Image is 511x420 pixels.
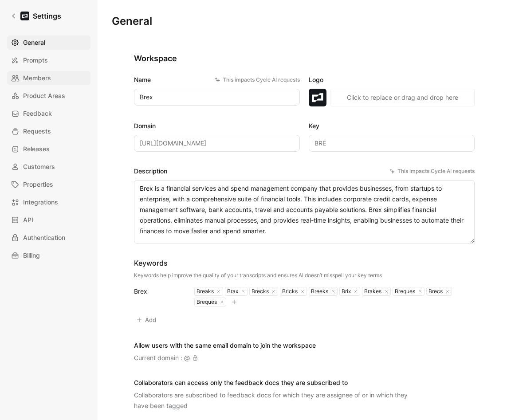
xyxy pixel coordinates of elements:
[23,215,33,225] span: API
[393,288,415,295] div: Breques
[23,232,65,243] span: Authentication
[7,124,90,138] a: Requests
[309,121,475,131] label: Key
[427,288,443,295] div: Brecs
[7,53,90,67] a: Prompts
[23,161,55,172] span: Customers
[134,180,475,243] textarea: Brex is a financial services and spend management company that provides businesses, from startups...
[7,248,90,263] a: Billing
[134,314,160,326] button: Add
[309,288,328,295] div: Breeks
[7,160,90,174] a: Customers
[134,121,300,131] label: Domain
[23,250,40,261] span: Billing
[23,55,48,66] span: Prompts
[134,272,382,279] div: Keywords help improve the quality of your transcripts and ensures AI doesn’t misspell your key terms
[389,167,475,176] div: This impacts Cycle AI requests
[23,179,53,190] span: Properties
[7,231,90,245] a: Authentication
[7,89,90,103] a: Product Areas
[134,258,382,268] div: Keywords
[134,166,475,177] label: Description
[250,288,269,295] div: Brecks
[7,106,90,121] a: Feedback
[112,14,152,28] h1: General
[195,288,214,295] div: Breaks
[7,195,90,209] a: Integrations
[23,197,58,208] span: Integrations
[7,35,90,50] a: General
[134,390,418,411] div: Collaborators are subscribed to feedback docs for which they are assignee of or in which they hav...
[134,135,300,152] input: Some placeholder
[215,75,300,84] div: This impacts Cycle AI requests
[7,213,90,227] a: API
[280,288,298,295] div: Bricks
[7,71,90,85] a: Members
[134,377,418,388] div: Collaborators can access only the feedback docs they are subscribed to
[23,108,52,119] span: Feedback
[309,75,475,85] label: Logo
[23,37,45,48] span: General
[7,7,65,25] a: Settings
[195,298,217,306] div: Breques
[309,89,326,106] img: logo
[23,90,65,101] span: Product Areas
[330,89,475,106] button: Click to replace or drag and drop here
[23,144,50,154] span: Releases
[362,288,381,295] div: Brakes
[7,142,90,156] a: Releases
[134,53,475,64] h2: Workspace
[23,126,51,137] span: Requests
[7,177,90,192] a: Properties
[33,11,61,21] h1: Settings
[134,286,184,297] div: Brex
[23,73,51,83] span: Members
[134,75,300,85] label: Name
[134,340,316,351] div: Allow users with the same email domain to join the workspace
[225,288,238,295] div: Brax
[134,353,198,363] div: Current domain : @
[340,288,351,295] div: Brix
